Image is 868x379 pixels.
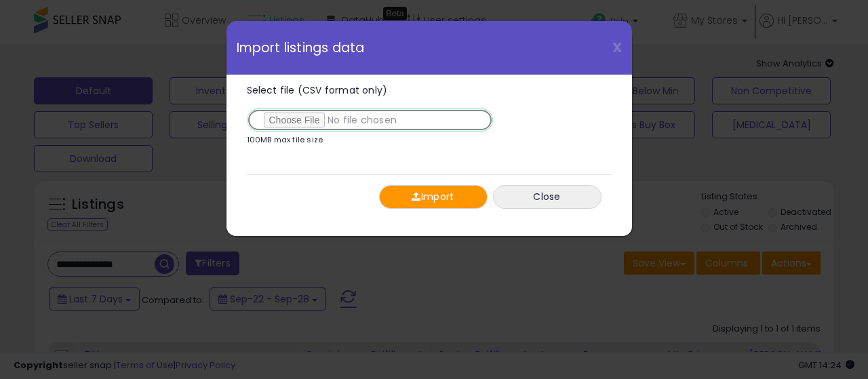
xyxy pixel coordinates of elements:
[379,185,488,209] button: Import
[493,185,601,209] button: Close
[237,41,365,54] span: Import listings data
[247,136,323,144] p: 100MB max file size
[247,83,388,97] span: Select file (CSV format only)
[612,38,622,57] span: X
